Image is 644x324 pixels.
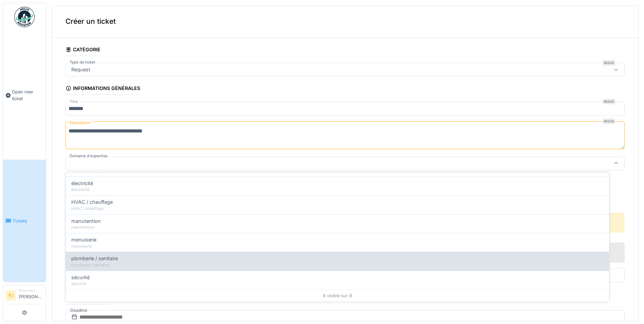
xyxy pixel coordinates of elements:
[66,289,609,302] div: 8 visible sur 8
[603,99,615,104] div: Requis
[71,236,96,244] span: menuiserie
[71,180,93,187] span: électricité
[3,31,46,160] a: Open new ticket
[71,198,113,206] span: HVAC / chauffage
[71,206,604,212] div: HVAC / chauffage
[69,66,93,73] div: Request
[66,83,140,95] div: Informations générales
[66,44,100,56] div: Catégorie
[603,119,615,124] div: Requis
[71,281,604,287] div: sécurité
[3,160,46,282] a: Tickets
[52,5,638,38] div: Créer un ticket
[71,217,101,225] span: manutention
[6,290,16,301] li: PJ
[12,89,43,102] span: Open new ticket
[19,288,43,293] div: Requester
[70,307,88,314] label: Deadline
[19,288,43,303] li: [PERSON_NAME]
[71,255,118,262] span: plomberie / sanitaire
[68,153,109,159] label: Domaine d'expertise
[603,60,615,66] div: Requis
[6,288,43,304] a: PJ Requester[PERSON_NAME]
[13,218,43,224] span: Tickets
[68,99,79,105] label: Titre
[14,7,35,27] img: Badge_color-CXgf-gQk.svg
[71,187,604,193] div: électricité
[71,244,604,249] div: menuiserie
[71,274,90,281] span: sécurité
[68,59,97,65] label: Type de ticket
[71,224,604,230] div: manutention
[71,262,604,268] div: plomberie / sanitaire
[68,119,92,127] label: Description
